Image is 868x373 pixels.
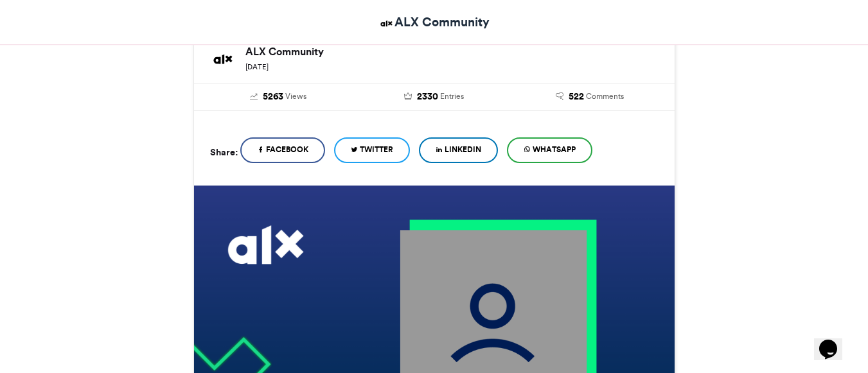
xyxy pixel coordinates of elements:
[210,144,238,160] h5: Share:
[440,91,464,102] span: Entries
[245,46,659,56] h6: ALX Community
[334,137,410,163] a: Twitter
[210,46,236,72] img: ALX Community
[417,90,438,104] span: 2330
[210,90,347,104] a: 5263 Views
[586,91,624,102] span: Comments
[245,62,269,71] small: [DATE]
[285,91,306,102] span: Views
[507,137,592,163] a: WhatsApp
[445,144,481,155] span: LinkedIn
[240,137,325,163] a: Facebook
[360,144,393,155] span: Twitter
[419,137,498,163] a: LinkedIn
[263,90,283,104] span: 5263
[522,90,659,104] a: 522 Comments
[366,90,502,104] a: 2330 Entries
[266,144,308,155] span: Facebook
[814,322,855,360] iframe: chat widget
[533,144,576,155] span: WhatsApp
[569,90,584,104] span: 522
[378,15,394,31] img: ALX Community
[378,13,490,31] a: ALX Community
